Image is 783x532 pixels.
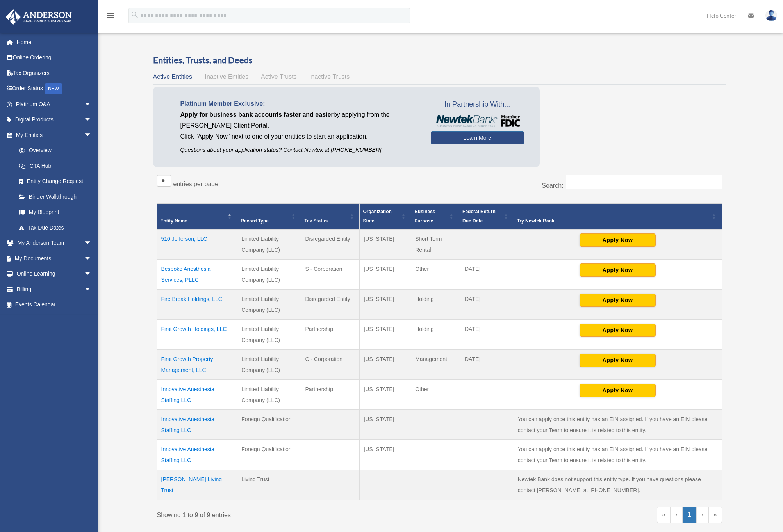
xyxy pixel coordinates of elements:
[11,189,100,205] a: Binder Walkthrough
[459,320,514,350] td: [DATE]
[360,229,411,260] td: [US_STATE]
[157,410,237,440] td: Innovative Anesthesia Staffing LLC
[237,204,301,230] th: Record Type: Activate to sort
[84,127,100,143] span: arrow_drop_down
[157,350,237,380] td: First Growth Property Management, LLC
[180,98,419,109] p: Platinum Member Exclusive:
[514,410,722,440] td: You can apply once this entity has an EIN assigned. If you have an EIN please contact your Team t...
[514,470,722,500] td: Newtek Bank does not support this entity type. If you have questions please contact [PERSON_NAME]...
[84,112,100,128] span: arrow_drop_down
[180,131,419,142] p: Click "Apply Now" next to one of your entities to start an application.
[431,131,524,144] a: Learn More
[84,281,100,297] span: arrow_drop_down
[237,470,301,500] td: Living Trust
[5,235,103,251] a: My Anderson Teamarrow_drop_down
[580,263,656,277] button: Apply Now
[161,218,187,224] span: Entity Name
[5,65,103,81] a: Tax Organizers
[157,229,237,260] td: 510 Jefferson, LLC
[414,209,435,224] span: Business Purpose
[360,350,411,380] td: [US_STATE]
[696,507,708,523] a: Next
[5,281,103,297] a: Billingarrow_drop_down
[157,320,237,350] td: First Growth Holdings, LLC
[130,11,139,19] i: search
[11,220,100,235] a: Tax Due Dates
[5,112,103,128] a: Digital Productsarrow_drop_down
[11,174,100,189] a: Entity Change Request
[360,290,411,320] td: [US_STATE]
[157,260,237,290] td: Bespoke Anesthesia Services, PLLC
[237,380,301,410] td: Limited Liability Company (LLC)
[5,81,103,97] a: Order StatusNEW
[360,320,411,350] td: [US_STATE]
[301,320,360,350] td: Partnership
[5,34,103,50] a: Home
[301,229,360,260] td: Disregarded Entity
[459,290,514,320] td: [DATE]
[301,380,360,410] td: Partnership
[459,204,514,230] th: Federal Return Due Date: Activate to sort
[435,115,520,127] img: NewtekBankLogoSM.png
[514,440,722,470] td: You can apply once this entity has an EIN assigned. If you have an EIN please contact your Team t...
[237,440,301,470] td: Foreign Qualification
[237,410,301,440] td: Foreign Qualification
[459,260,514,290] td: [DATE]
[237,320,301,350] td: Limited Liability Company (LLC)
[580,384,656,397] button: Apply Now
[360,410,411,440] td: [US_STATE]
[683,507,696,523] a: 1
[462,209,496,224] span: Federal Return Due Date
[304,218,328,224] span: Tax Status
[301,290,360,320] td: Disregarded Entity
[5,251,103,266] a: My Documentsarrow_drop_down
[157,440,237,470] td: Innovative Anesthesia Staffing LLC
[4,9,74,25] img: Anderson Advisors Platinum Portal
[157,470,237,500] td: [PERSON_NAME] Living Trust
[708,507,722,523] a: Last
[237,290,301,320] td: Limited Liability Company (LLC)
[514,204,722,230] th: Try Newtek Bank : Activate to sort
[11,158,100,174] a: CTA Hub
[157,204,237,230] th: Entity Name: Activate to invert sorting
[105,11,115,20] i: menu
[5,50,103,66] a: Online Ordering
[5,266,103,282] a: Online Learningarrow_drop_down
[517,216,710,226] div: Try Newtek Bank
[411,260,459,290] td: Other
[241,218,269,224] span: Record Type
[411,204,459,230] th: Business Purpose: Activate to sort
[84,235,100,251] span: arrow_drop_down
[157,290,237,320] td: Fire Break Holdings, LLC
[84,251,100,267] span: arrow_drop_down
[411,380,459,410] td: Other
[360,440,411,470] td: [US_STATE]
[261,73,297,80] span: Active Trusts
[363,209,391,224] span: Organization State
[11,143,96,158] a: Overview
[153,73,192,80] span: Active Entities
[153,54,726,66] h3: Entities, Trusts, and Deeds
[580,354,656,367] button: Apply Now
[45,83,62,94] div: NEW
[459,350,514,380] td: [DATE]
[84,96,100,112] span: arrow_drop_down
[180,111,334,118] span: Apply for business bank accounts faster and easier
[5,297,103,313] a: Events Calendar
[5,96,103,112] a: Platinum Q&Aarrow_drop_down
[237,229,301,260] td: Limited Liability Company (LLC)
[411,350,459,380] td: Management
[671,507,683,523] a: Previous
[580,294,656,307] button: Apply Now
[301,350,360,380] td: C - Corporation
[180,109,419,131] p: by applying from the [PERSON_NAME] Client Portal.
[542,182,563,189] label: Search:
[431,98,524,111] span: In Partnership With...
[5,127,100,143] a: My Entitiesarrow_drop_down
[580,233,656,247] button: Apply Now
[580,324,656,337] button: Apply Now
[411,290,459,320] td: Holding
[84,266,100,282] span: arrow_drop_down
[301,260,360,290] td: S - Corporation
